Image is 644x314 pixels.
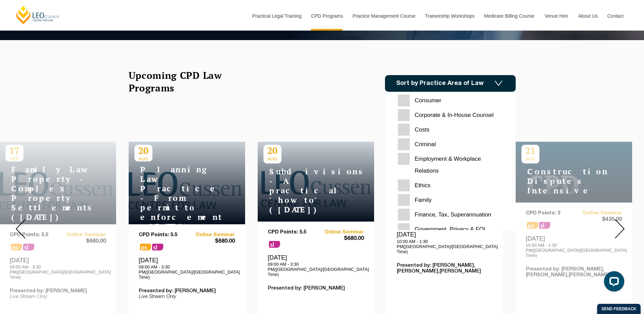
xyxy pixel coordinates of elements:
div: Sort by Practice Area of Law [385,92,516,230]
span: sl [269,241,280,248]
p: Presented by: [PERSON_NAME] [139,288,235,294]
label: Government, Privacy & FOI [398,223,503,235]
a: Sort by Practice Area of Law [385,75,516,92]
label: Criminal [398,138,503,150]
p: CPD Points: 5.5 [268,229,316,235]
p: 10:00 AM - 1:30 PM([GEOGRAPHIC_DATA]/[GEOGRAPHIC_DATA] Time) [397,239,493,254]
div: [DATE] [397,231,493,254]
a: Online Seminar [187,232,235,238]
div: [DATE] [268,254,364,277]
label: Ethics [398,179,503,191]
span: $680.00 [316,235,364,242]
span: AUG [263,156,281,161]
span: $680.00 [187,238,235,245]
label: Family [398,194,503,206]
label: Consumer [398,94,503,106]
img: Prev [16,219,25,239]
a: CPD Programs [306,1,347,31]
label: Costs [398,124,503,136]
img: Icon [495,81,502,86]
p: Presented by: [PERSON_NAME] [268,285,364,291]
p: Live Stream Only [139,294,235,300]
span: sl [152,244,163,250]
h2: Upcoming CPD Law Programs [129,69,239,94]
p: 09:00 AM - 3:30 PM([GEOGRAPHIC_DATA]/[GEOGRAPHIC_DATA] Time) [139,264,235,280]
p: 20 [263,145,281,156]
p: CPD Points: 5.5 [139,232,187,238]
a: Medicare Billing Course [479,1,539,31]
label: Finance, Tax, Superannuation [398,209,503,221]
span: AUG [134,156,152,161]
iframe: LiveChat chat widget [599,268,627,297]
a: Practical Legal Training [247,1,306,31]
img: Next [615,219,625,239]
label: Employment & Workplace Relations [398,153,503,177]
a: Venue Hire [539,1,573,31]
p: 20 [134,145,152,156]
a: About Us [573,1,602,31]
a: Traineeship Workshops [420,1,479,31]
a: [PERSON_NAME] Centre for Law [15,5,60,25]
a: Practice Management Course [348,1,420,31]
span: ps [140,244,151,250]
p: 09:00 AM - 3:30 PM([GEOGRAPHIC_DATA]/[GEOGRAPHIC_DATA] Time) [268,262,364,277]
a: Online Seminar [316,229,364,235]
h4: Planning Law Practice - From permit to enforcement ([DATE]) [134,165,219,231]
div: [DATE] [139,257,235,280]
p: Presented by: [PERSON_NAME],[PERSON_NAME],[PERSON_NAME] [397,263,493,274]
h4: Subdivisions - A practical 'how to' ([DATE]) [263,167,348,214]
label: Corporate & In-House Counsel [398,109,503,121]
a: Contact [602,1,629,31]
